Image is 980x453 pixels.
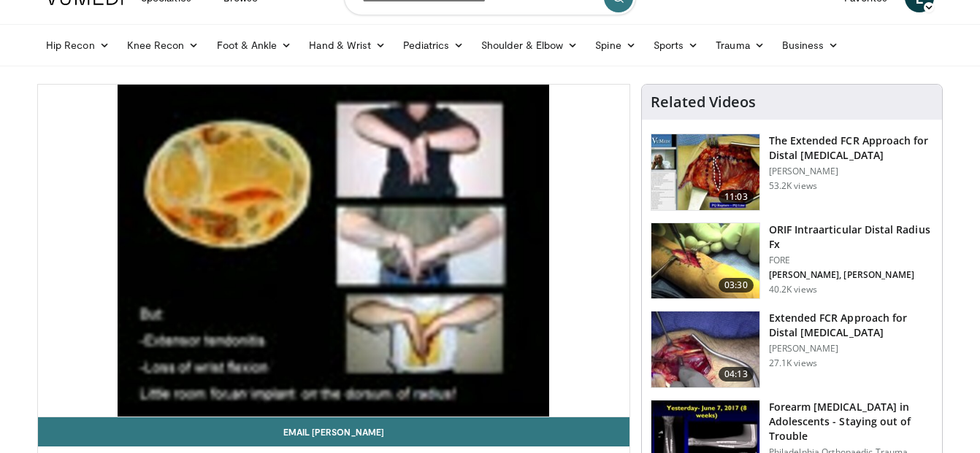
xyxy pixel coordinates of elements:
[769,166,933,177] p: [PERSON_NAME]
[651,93,756,111] h4: Related Videos
[769,222,933,252] h3: ORIF Intraarticular Distal Radius Fx
[707,31,773,60] a: Trauma
[769,284,817,295] p: 40.2K views
[651,311,759,387] img: _514ecLNcU81jt9H5hMDoxOjA4MTtFn1_1.150x105_q85_crop-smart_upscale.jpg
[651,133,933,211] a: 11:03 The Extended FCR Approach for Distal [MEDICAL_DATA] [PERSON_NAME] 53.2K views
[208,31,301,60] a: Foot & Ankle
[118,31,208,60] a: Knee Recon
[38,417,629,446] a: Email [PERSON_NAME]
[769,180,817,192] p: 53.2K views
[719,190,754,204] span: 11:03
[769,255,933,266] p: FORE
[586,31,644,60] a: Spine
[769,311,933,340] h3: Extended FCR Approach for Distal [MEDICAL_DATA]
[38,85,629,417] video-js: Video Player
[769,343,933,355] p: [PERSON_NAME]
[769,357,817,369] p: 27.1K views
[719,367,754,382] span: 04:13
[37,31,118,60] a: Hip Recon
[769,400,933,444] h3: Forearm [MEDICAL_DATA] in Adolescents - Staying out of Trouble
[651,222,933,300] a: 03:30 ORIF Intraarticular Distal Radius Fx FORE [PERSON_NAME], [PERSON_NAME] 40.2K views
[651,311,933,388] a: 04:13 Extended FCR Approach for Distal [MEDICAL_DATA] [PERSON_NAME] 27.1K views
[769,133,933,163] h3: The Extended FCR Approach for Distal [MEDICAL_DATA]
[773,31,848,60] a: Business
[769,269,933,281] p: [PERSON_NAME], [PERSON_NAME]
[394,31,472,60] a: Pediatrics
[719,278,754,293] span: 03:30
[472,31,586,60] a: Shoulder & Elbow
[651,223,759,299] img: 212608_0000_1.png.150x105_q85_crop-smart_upscale.jpg
[651,134,759,210] img: 275697_0002_1.png.150x105_q85_crop-smart_upscale.jpg
[300,31,394,60] a: Hand & Wrist
[645,31,708,60] a: Sports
